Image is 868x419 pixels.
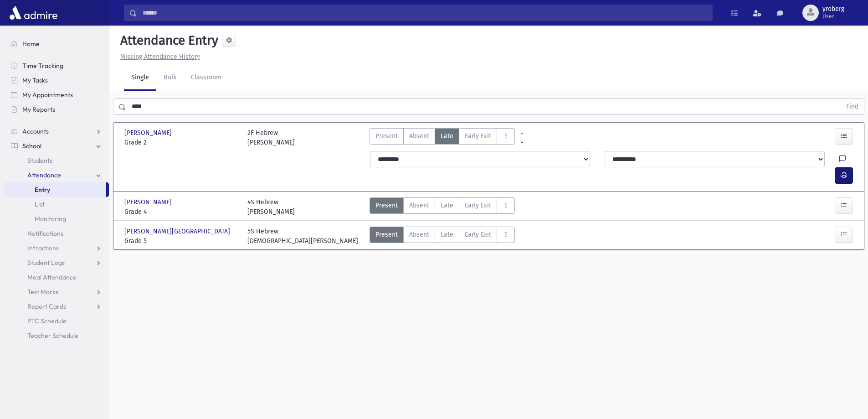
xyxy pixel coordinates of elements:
[247,227,358,246] div: 5S Hebrew [DEMOGRAPHIC_DATA][PERSON_NAME]
[27,171,61,179] span: Attendance
[124,236,238,246] span: Grade 5
[4,328,109,343] a: Teacher Schedule
[441,201,453,210] span: Late
[27,317,67,325] span: PTC Schedule
[465,230,491,239] span: Early Exit
[124,138,238,147] span: Grade 2
[184,65,229,91] a: Classroom
[124,197,174,207] span: [PERSON_NAME]
[4,212,109,226] a: Monitoring
[35,200,45,208] span: List
[124,65,156,91] a: Single
[375,230,398,239] span: Present
[22,62,63,70] span: Time Tracking
[465,131,491,141] span: Early Exit
[441,230,453,239] span: Late
[120,53,200,61] u: Missing Attendance History
[4,36,109,51] a: Home
[117,53,200,61] a: Missing Attendance History
[124,207,238,217] span: Grade 4
[27,244,59,252] span: Infractions
[370,128,515,147] div: AttTypes
[4,226,109,241] a: Notifications
[124,128,174,138] span: [PERSON_NAME]
[4,124,109,139] a: Accounts
[4,88,109,102] a: My Appointments
[4,153,109,168] a: Students
[4,285,109,299] a: Test Marks
[22,142,41,150] span: School
[4,102,109,117] a: My Reports
[822,5,844,13] span: yroberg
[137,5,712,21] input: Search
[27,229,63,238] span: Notifications
[27,273,77,281] span: Meal Attendance
[465,201,491,210] span: Early Exit
[27,288,58,296] span: Test Marks
[441,131,453,141] span: Late
[375,131,398,141] span: Present
[4,182,106,197] a: Entry
[4,168,109,182] a: Attendance
[4,255,109,270] a: Student Logs
[4,314,109,328] a: PTC Schedule
[822,13,844,20] span: User
[247,128,295,147] div: 2F Hebrew [PERSON_NAME]
[27,259,65,267] span: Student Logs
[117,33,218,48] h5: Attendance Entry
[156,65,184,91] a: Bulk
[27,156,52,165] span: Students
[375,201,398,210] span: Present
[409,131,429,141] span: Absent
[4,270,109,285] a: Meal Attendance
[4,73,109,88] a: My Tasks
[22,76,48,84] span: My Tasks
[22,105,55,114] span: My Reports
[22,91,73,99] span: My Appointments
[27,331,78,340] span: Teacher Schedule
[247,197,295,217] div: 4S Hebrew [PERSON_NAME]
[27,302,66,310] span: Report Cards
[35,186,50,194] span: Entry
[4,139,109,153] a: School
[7,4,60,22] img: AdmirePro
[4,299,109,314] a: Report Cards
[370,197,515,217] div: AttTypes
[22,40,40,48] span: Home
[35,215,66,223] span: Monitoring
[4,241,109,255] a: Infractions
[22,127,49,135] span: Accounts
[409,201,429,210] span: Absent
[124,227,232,236] span: [PERSON_NAME][GEOGRAPHIC_DATA]
[370,227,515,246] div: AttTypes
[841,99,864,114] button: Find
[4,58,109,73] a: Time Tracking
[409,230,429,239] span: Absent
[4,197,109,212] a: List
